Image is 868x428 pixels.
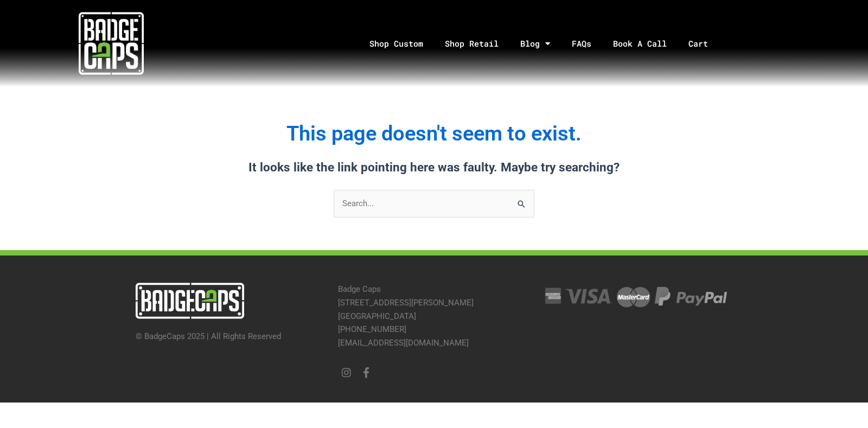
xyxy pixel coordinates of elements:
a: FAQs [561,15,602,72]
a: Book A Call [602,15,678,72]
a: Cart [678,15,732,72]
nav: Menu [223,15,868,72]
a: Shop Custom [359,15,434,72]
a: Blog [509,15,561,72]
img: badgecaps horizontal logo with green accent [136,283,244,319]
a: Badge Caps[STREET_ADDRESS][PERSON_NAME][GEOGRAPHIC_DATA] [338,284,474,321]
img: Credit Cards Accepted [539,283,730,310]
a: Shop Retail [434,15,509,72]
a: [PHONE_NUMBER] [338,324,406,334]
img: badgecaps white logo with green acccent [79,11,144,76]
input: Search [510,190,534,212]
p: © BadgeCaps 2025 | All Rights Reserved [136,330,327,343]
a: [EMAIL_ADDRESS][DOMAIN_NAME] [338,338,469,348]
